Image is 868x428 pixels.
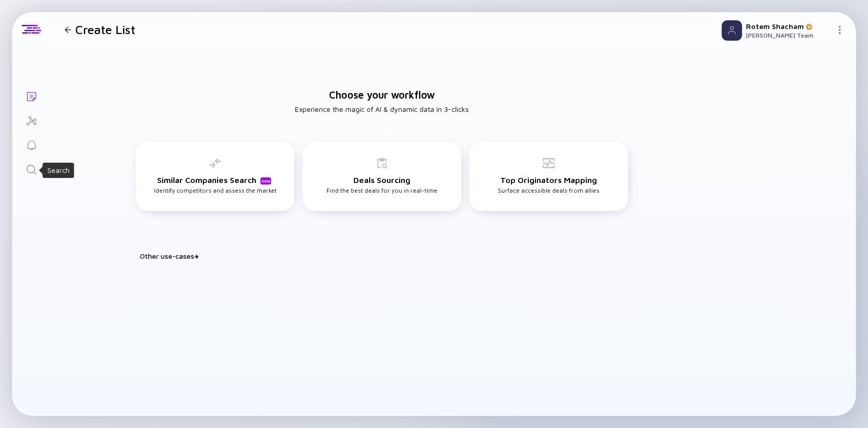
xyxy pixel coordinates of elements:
img: Menu [835,26,844,34]
a: Investor Map [12,108,50,132]
div: Identify competitors and assess the market [154,157,277,194]
h3: Deals Sourcing [353,175,410,185]
a: Search [12,157,50,181]
div: [PERSON_NAME] Team [746,32,831,39]
div: Search [47,165,70,175]
h3: Similar Companies Search [157,175,273,185]
img: Profile Picture [722,20,742,41]
a: Reminders [12,132,50,157]
div: Other use-cases [140,252,636,260]
div: Rotem Shacham [746,22,831,30]
h2: Experience the magic of AI & dynamic data in 3-clicks [295,105,469,113]
div: Find the best deals for you in real-time [326,157,437,194]
div: beta [260,177,271,185]
h3: Top Originators Mapping [500,175,597,185]
div: Surface accessible deals from allies [498,157,600,194]
h1: Create List [75,22,135,37]
a: Lists [12,83,50,108]
h1: Choose your workflow [329,89,435,101]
